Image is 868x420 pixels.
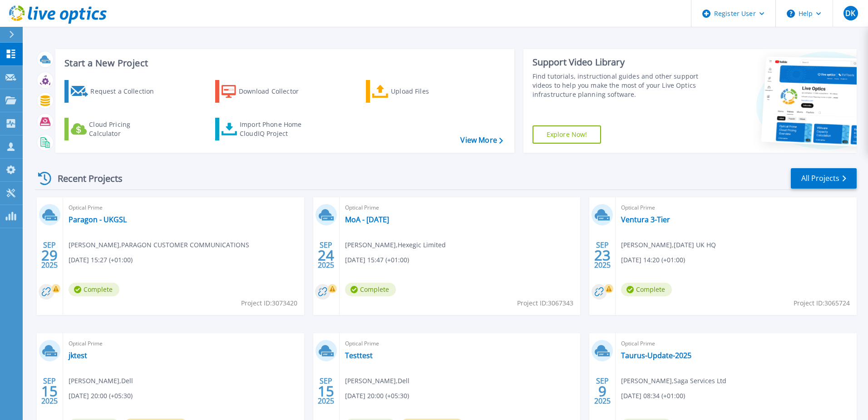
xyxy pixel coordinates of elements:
span: [DATE] 20:00 (+05:30) [69,391,133,401]
span: 15 [41,387,58,395]
div: SEP 2025 [41,239,58,272]
span: DK [845,10,855,17]
span: 9 [598,387,607,395]
span: Project ID: 3073420 [241,298,297,308]
span: Project ID: 3067343 [517,298,573,308]
div: Download Collector [239,82,311,100]
a: Explore Now! [533,125,602,144]
a: Testtest [345,351,373,360]
span: Complete [69,283,119,296]
span: 15 [318,387,334,395]
span: Complete [621,283,672,296]
a: Taurus-Update-2025 [621,351,691,360]
div: SEP 2025 [317,239,335,272]
span: 24 [318,251,334,259]
h3: Start a New Project [64,58,503,68]
span: Optical Prime [621,339,851,349]
div: Upload Files [391,82,464,100]
a: Request a Collection [64,80,166,103]
span: [PERSON_NAME] , Hexegic Limited [345,240,446,250]
a: Paragon - UKGSL [69,215,127,224]
span: Optical Prime [69,339,299,349]
div: SEP 2025 [594,239,611,272]
span: Optical Prime [345,339,575,349]
span: [DATE] 14:20 (+01:00) [621,255,685,265]
span: Optical Prime [621,203,851,213]
a: View More [460,136,503,145]
span: [DATE] 15:27 (+01:00) [69,255,133,265]
div: SEP 2025 [594,375,611,408]
div: SEP 2025 [317,375,335,408]
div: Support Video Library [533,56,702,68]
span: [DATE] 15:47 (+01:00) [345,255,409,265]
span: [PERSON_NAME] , Dell [69,376,133,386]
div: Request a Collection [90,82,163,100]
span: Project ID: 3065724 [794,298,850,308]
span: 23 [594,251,611,259]
a: Upload Files [366,80,467,103]
a: Download Collector [215,80,316,103]
div: SEP 2025 [41,375,58,408]
div: Find tutorials, instructional guides and other support videos to help you make the most of your L... [533,72,702,99]
span: Complete [345,283,396,296]
span: [PERSON_NAME] , Saga Services Ltd [621,376,726,386]
span: [DATE] 08:34 (+01:00) [621,391,685,401]
a: MoA - [DATE] [345,215,389,224]
span: [PERSON_NAME] , Dell [345,376,409,386]
div: Recent Projects [35,167,135,190]
span: 29 [41,251,58,259]
a: All Projects [791,168,857,189]
div: Import Phone Home CloudIQ Project [240,120,311,138]
span: Optical Prime [345,203,575,213]
div: Cloud Pricing Calculator [89,120,162,138]
a: Cloud Pricing Calculator [64,118,166,140]
span: Optical Prime [69,203,299,213]
a: Ventura 3-Tier [621,215,670,224]
span: [PERSON_NAME] , PARAGON CUSTOMER COMMUNICATIONS [69,240,249,250]
a: jktest [69,351,87,360]
span: [DATE] 20:00 (+05:30) [345,391,409,401]
span: [PERSON_NAME] , [DATE] UK HQ [621,240,716,250]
